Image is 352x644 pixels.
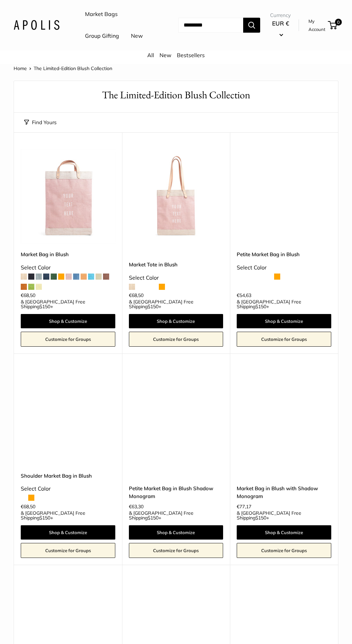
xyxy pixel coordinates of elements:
[129,273,223,283] div: Select Color
[270,11,291,20] span: Currency
[177,52,205,59] a: Bestsellers
[21,293,35,298] span: €68,50
[21,543,115,558] a: Customize for Groups
[129,314,223,328] a: Shop & Customize
[237,263,331,273] div: Select Color
[131,31,143,41] a: New
[21,314,115,328] a: Shop & Customize
[21,504,35,509] span: €68,50
[129,293,144,298] span: €68,50
[178,18,243,33] input: Search...
[329,21,337,29] a: 0
[129,543,223,558] a: Customize for Groups
[21,149,115,244] img: description_Our first Blush Market Bag
[129,261,223,268] a: Market Tote in Blush
[129,370,223,465] a: Petite Market Bag in Blush Shadow MonogramPetite Market Bag in Blush Shadow Monogram
[129,504,144,509] span: €63,30
[160,52,171,59] a: New
[24,88,328,102] h1: The Limited-Edition Blush Collection
[237,511,331,520] span: & [GEOGRAPHIC_DATA] Free Shipping +
[129,511,223,520] span: & [GEOGRAPHIC_DATA] Free Shipping +
[85,9,118,19] a: Market Bags
[237,149,331,244] a: description_Our first ever Blush CollectionPetite Market Bag in Blush
[255,303,266,310] span: $150
[39,515,50,521] span: $150
[237,293,251,298] span: €54,63
[237,504,251,509] span: €77,17
[21,484,115,494] div: Select Color
[237,484,331,500] a: Market Bag in Blush with Shadow Monogram
[237,525,331,540] a: Shop & Customize
[270,18,291,40] button: EUR €
[147,52,154,59] a: All
[335,19,342,26] span: 0
[21,472,115,480] a: Shoulder Market Bag in Blush
[21,370,115,465] a: Shoulder Market Bag in BlushShoulder Market Bag in Blush
[129,299,223,309] span: & [GEOGRAPHIC_DATA] Free Shipping +
[129,332,223,347] a: Customize for Groups
[14,20,60,30] img: Apolis
[21,250,115,258] a: Market Bag in Blush
[129,484,223,500] a: Petite Market Bag in Blush Shadow Monogram
[255,515,266,521] span: $150
[14,65,27,71] a: Home
[21,263,115,273] div: Select Color
[237,314,331,328] a: Shop & Customize
[237,299,331,309] span: & [GEOGRAPHIC_DATA] Free Shipping +
[129,525,223,540] a: Shop & Customize
[148,303,158,310] span: $150
[14,64,112,73] nav: Breadcrumb
[308,17,325,34] a: My Account
[21,149,115,244] a: description_Our first Blush Market BagMarket Bag in Blush
[21,511,115,520] span: & [GEOGRAPHIC_DATA] Free Shipping +
[237,250,331,258] a: Petite Market Bag in Blush
[148,515,158,521] span: $150
[85,31,119,41] a: Group Gifting
[243,18,260,33] button: Search
[39,303,50,310] span: $150
[34,65,112,71] span: The Limited-Edition Blush Collection
[129,149,223,244] img: Market Tote in Blush
[129,149,223,244] a: Market Tote in BlushMarket Tote in Blush
[21,332,115,347] a: Customize for Groups
[237,370,331,465] a: Market Bag in Blush with Shadow MonogramMarket Bag in Blush with Shadow Monogram
[237,332,331,347] a: Customize for Groups
[21,299,115,309] span: & [GEOGRAPHIC_DATA] Free Shipping +
[21,525,115,540] a: Shop & Customize
[237,543,331,558] a: Customize for Groups
[24,118,56,127] button: Find Yours
[272,20,289,27] span: EUR €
